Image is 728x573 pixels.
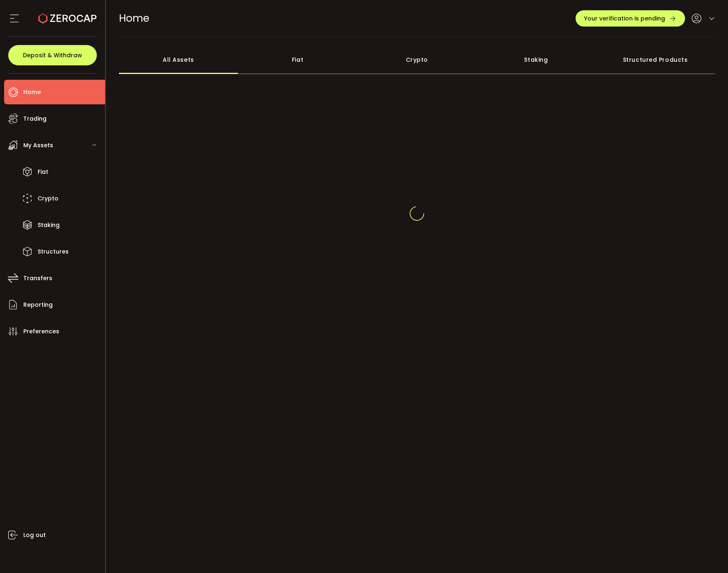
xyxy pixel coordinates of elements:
span: Reporting [23,299,53,311]
span: My Assets [23,139,53,151]
div: Fiat [238,45,357,74]
span: Fiat [38,166,48,178]
div: Crypto [357,45,477,74]
span: Preferences [23,326,59,337]
span: Deposit & Withdraw [23,52,82,58]
span: Log out [23,529,46,541]
span: Structures [38,246,69,258]
button: Your verification is pending [576,10,685,27]
div: Structured Products [596,45,715,74]
div: Staking [477,45,596,74]
span: Crypto [38,193,58,204]
span: Transfers [23,272,52,284]
span: Trading [23,113,47,125]
span: Your verification is pending [584,16,665,21]
button: Deposit & Withdraw [8,45,97,65]
span: Home [119,11,149,25]
span: Home [23,86,41,98]
span: Staking [38,219,60,231]
div: All Assets [119,45,238,74]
